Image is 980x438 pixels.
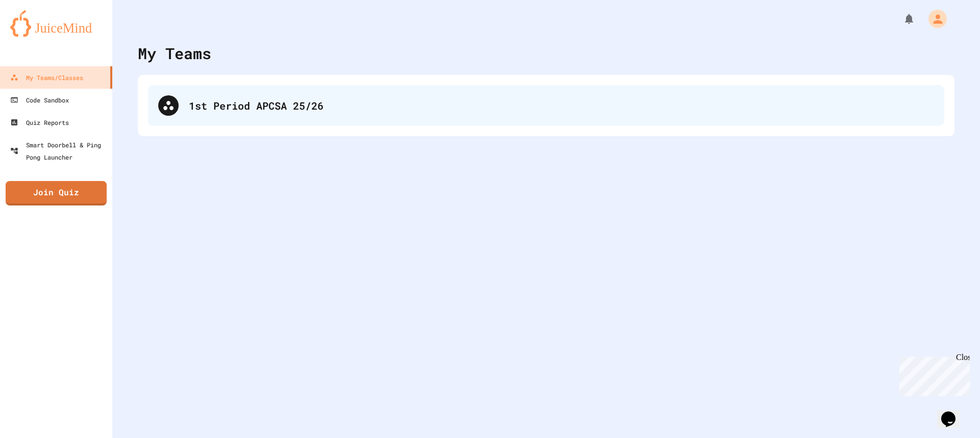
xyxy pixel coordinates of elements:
div: 1st Period APCSA 25/26 [148,85,944,126]
img: logo-orange.svg [10,10,102,37]
div: Quiz Reports [10,116,69,128]
div: My Teams/Classes [10,71,83,84]
div: My Teams [138,42,211,65]
a: Join Quiz [6,181,107,205]
div: Chat with us now!Close [4,4,70,65]
iframe: chat widget [895,353,970,396]
iframe: chat widget [937,397,970,428]
div: My Notifications [884,10,918,28]
div: My Account [918,7,949,31]
div: 1st Period APCSA 25/26 [189,98,934,113]
div: Smart Doorbell & Ping Pong Launcher [10,139,108,163]
div: Code Sandbox [10,94,69,106]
